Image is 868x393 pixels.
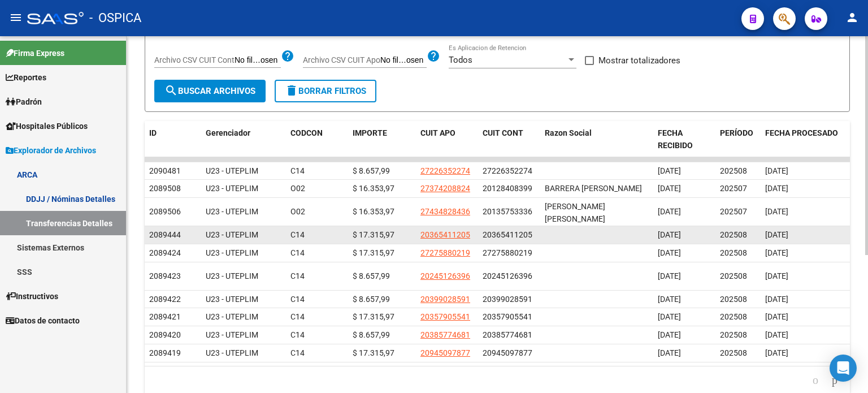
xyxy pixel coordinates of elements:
[290,128,323,137] span: CODCON
[765,312,788,321] span: [DATE]
[206,207,258,216] span: U23 - UTEPLIM
[720,248,747,257] span: 202508
[483,128,523,137] span: CUIT CONT
[9,11,23,24] mat-icon: menu
[145,121,201,158] datatable-header-cell: ID
[845,11,859,24] mat-icon: person
[449,55,472,65] span: Todos
[420,312,470,321] span: 20357905541
[420,271,470,280] span: 20245126396
[154,80,266,102] button: Buscar Archivos
[290,271,305,280] span: C14
[765,348,788,357] span: [DATE]
[154,55,235,64] span: Archivo CSV CUIT Cont
[765,128,838,137] span: FECHA PROCESADO
[420,230,470,239] span: 20365411205
[149,184,181,193] span: 2089508
[830,355,857,382] div: Open Intercom Messenger
[765,166,788,175] span: [DATE]
[290,230,305,239] span: C14
[206,166,258,175] span: U23 - UTEPLIM
[720,348,747,357] span: 202508
[720,128,753,137] span: PERÍODO
[290,207,305,216] span: O02
[353,184,394,193] span: $ 16.353,97
[765,271,788,280] span: [DATE]
[658,128,693,150] span: FECHA RECIBIDO
[720,271,747,280] span: 202508
[483,329,532,342] div: 20385774681
[827,374,843,387] a: go to next page
[483,247,532,260] div: 27275880219
[89,6,141,31] span: - OSPICA
[206,248,258,257] span: U23 - UTEPLIM
[598,54,680,67] span: Mostrar totalizadores
[761,121,845,158] datatable-header-cell: FECHA PROCESADO
[765,330,788,339] span: [DATE]
[658,230,681,239] span: [DATE]
[540,121,653,158] datatable-header-cell: Razon Social
[353,312,394,321] span: $ 17.315,97
[420,128,455,137] span: CUIT APO
[483,228,532,241] div: 20365411205
[290,330,305,339] span: C14
[6,290,58,303] span: Instructivos
[353,166,390,175] span: $ 8.657,99
[6,314,80,327] span: Datos de contacto
[545,128,592,137] span: Razon Social
[715,121,761,158] datatable-header-cell: PERÍODO
[149,230,181,239] span: 2089444
[483,310,532,323] div: 20357905541
[653,121,715,158] datatable-header-cell: FECHA RECIBIDO
[6,71,46,84] span: Reportes
[420,184,470,193] span: 27374208824
[420,248,470,257] span: 27275880219
[353,348,394,357] span: $ 17.315,97
[427,49,440,63] mat-icon: help
[420,330,470,339] span: 20385774681
[420,348,470,357] span: 20945097877
[6,120,88,132] span: Hospitales Públicos
[149,248,181,257] span: 2089424
[765,295,788,304] span: [DATE]
[201,121,286,158] datatable-header-cell: Gerenciador
[149,271,181,280] span: 2089423
[6,144,96,157] span: Explorador de Archivos
[164,86,255,96] span: Buscar Archivos
[720,230,747,239] span: 202508
[416,121,478,158] datatable-header-cell: CUIT APO
[281,49,294,63] mat-icon: help
[420,166,470,175] span: 27226352274
[658,330,681,339] span: [DATE]
[149,330,181,339] span: 2089420
[658,207,681,216] span: [DATE]
[149,166,181,175] span: 2090481
[658,166,681,175] span: [DATE]
[545,202,605,224] span: [PERSON_NAME] [PERSON_NAME]
[483,205,532,218] div: 20135753336
[235,55,281,66] input: Archivo CSV CUIT Cont
[658,295,681,304] span: [DATE]
[164,84,178,97] mat-icon: search
[808,374,823,387] a: go to previous page
[483,182,532,195] div: 20128408399
[380,55,427,66] input: Archivo CSV CUIT Apo
[658,184,681,193] span: [DATE]
[348,121,416,158] datatable-header-cell: IMPORTE
[765,230,788,239] span: [DATE]
[285,86,366,96] span: Borrar Filtros
[206,295,258,304] span: U23 - UTEPLIM
[290,166,305,175] span: C14
[6,47,64,59] span: Firma Express
[353,207,394,216] span: $ 16.353,97
[206,230,258,239] span: U23 - UTEPLIM
[206,271,258,280] span: U23 - UTEPLIM
[290,248,305,257] span: C14
[206,184,258,193] span: U23 - UTEPLIM
[275,80,376,102] button: Borrar Filtros
[483,293,532,306] div: 20399028591
[149,348,181,357] span: 2089419
[658,271,681,280] span: [DATE]
[483,165,532,178] div: 27226352274
[720,312,747,321] span: 202508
